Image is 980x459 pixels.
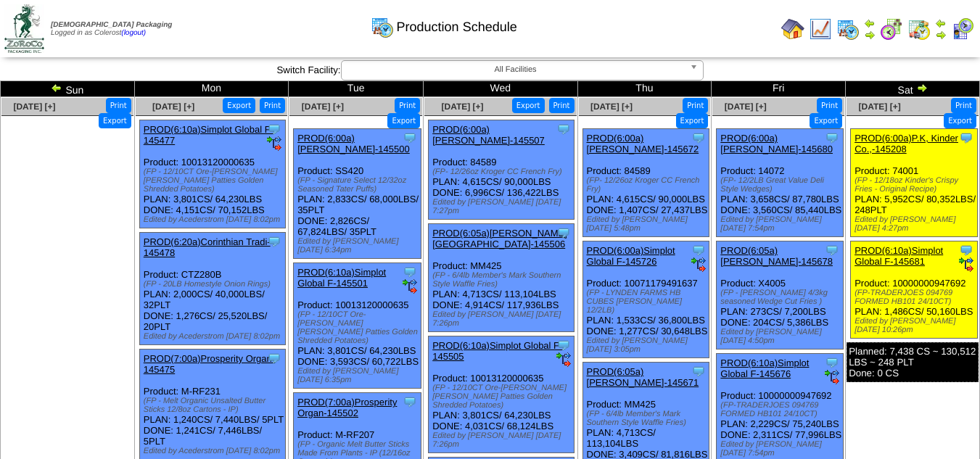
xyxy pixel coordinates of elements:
[864,29,876,41] img: arrowright.gif
[691,364,706,379] img: Tooltip
[397,20,517,35] span: Production Schedule
[725,102,767,112] a: [DATE] [+]
[106,98,131,113] button: Print
[294,263,421,389] div: Product: 10013120000635 PLAN: 3,801CS / 64,230LBS DONE: 3,593CS / 60,722LBS
[720,215,843,233] div: Edited by [PERSON_NAME] [DATE] 7:54pm
[781,17,804,41] img: home.gif
[720,401,843,418] div: (FP-TRADERJOES 094769 FORMED HB101 24/10CT)
[720,440,843,458] div: Edited by [PERSON_NAME] [DATE] 7:54pm
[267,234,281,249] img: Tooltip
[577,81,712,97] td: Thu
[297,310,421,345] div: (FP - 12/10CT Ore-[PERSON_NAME] [PERSON_NAME] Patties Golden Shredded Potatoes)
[817,98,842,113] button: Print
[825,243,839,257] img: Tooltip
[152,102,194,112] a: [DATE] [+]
[144,447,285,455] div: Edited by Acederstrom [DATE] 8:02pm
[432,168,574,176] div: (FP- 12/26oz Kroger CC French Fry)
[297,397,397,418] a: PROD(7:00a)Prosperity Organ-145502
[864,17,876,29] img: arrowleft.gif
[587,245,675,267] a: PROD(6:00a)Simplot Global F-145726
[432,340,562,362] a: PROD(6:10a)Simplot Global F-145505
[944,113,976,128] button: Export
[403,394,417,409] img: Tooltip
[297,267,386,289] a: PROD(6:10a)Simplot Global F-145501
[424,81,577,97] td: Wed
[855,215,977,233] div: Edited by [PERSON_NAME] [DATE] 4:27pm
[587,289,709,315] div: (FP - LYNDEN FARMS HB CUBES [PERSON_NAME] 12/2LB)
[297,237,421,255] div: Edited by [PERSON_NAME] [DATE] 6:34pm
[432,310,574,328] div: Edited by [PERSON_NAME] [DATE] 7:26pm
[951,98,976,113] button: Print
[959,243,973,257] img: Tooltip
[432,124,545,146] a: PROD(6:00a)[PERSON_NAME]-145507
[429,336,575,453] div: Product: 10013120000635 PLAN: 3,801CS / 64,230LBS DONE: 4,031CS / 68,124LBS
[556,352,571,367] img: ediSmall.gif
[51,21,172,29] span: [DEMOGRAPHIC_DATA] Packaging
[144,280,285,289] div: (FP - 20LB Homestyle Onion Rings)
[810,113,842,128] button: Export
[825,370,839,384] img: ediSmall.gif
[267,122,281,136] img: Tooltip
[432,271,574,289] div: (FP - 6/4lb Member's Mark Southern Style Waffle Fries)
[144,236,271,258] a: PROD(6:20a)Corinthian Tradi-145478
[1,81,135,97] td: Sun
[99,113,131,128] button: Export
[144,332,285,341] div: Edited by Acederstrom [DATE] 8:02pm
[855,245,943,267] a: PROD(6:10a)Simplot Global F-145681
[717,129,844,237] div: Product: 14072 PLAN: 3,658CS / 87,780LBS DONE: 3,560CS / 85,440LBS
[935,29,947,41] img: arrowright.gif
[587,410,709,427] div: (FP - 6/4lb Member's Mark Southern Style Waffle Fries)
[935,17,947,29] img: arrowleft.gif
[144,397,285,414] div: (FP - Melt Organic Unsalted Butter Sticks 12/8oz Cartons - IP)
[556,226,571,240] img: Tooltip
[297,133,410,154] a: PROD(6:00a)[PERSON_NAME]-145500
[403,131,417,145] img: Tooltip
[429,120,575,220] div: Product: 84589 PLAN: 4,615CS / 90,000LBS DONE: 6,996CS / 136,422LBS
[590,102,633,112] span: [DATE] [+]
[432,431,574,449] div: Edited by [PERSON_NAME] [DATE] 7:26pm
[297,176,421,194] div: (FP - Signature Select 12/32oz Seasoned Tater Puffs)
[851,129,978,237] div: Product: 74001 PLAN: 5,952CS / 80,352LBS / 248PLT
[951,17,974,41] img: calendarcustomer.gif
[403,279,417,294] img: ediSmall.gif
[432,198,574,215] div: Edited by [PERSON_NAME] [DATE] 7:27pm
[587,176,709,194] div: (FP- 12/26oz Kroger CC French Fry)
[512,98,545,113] button: Export
[836,17,860,41] img: calendarprod.gif
[294,129,421,259] div: Product: SS420 PLAN: 2,833CS / 68,000LBS / 35PLT DONE: 2,826CS / 67,824LBS / 35PLT
[139,120,285,228] div: Product: 10013120000635 PLAN: 3,801CS / 64,230LBS DONE: 4,151CS / 70,152LBS
[859,102,901,112] a: [DATE] [+]
[855,289,977,306] div: (FP-TRADERJOES 094769 FORMED HB101 24/10CT)
[556,122,571,136] img: Tooltip
[720,176,843,194] div: (FP- 12/2LB Great Value Deli Style Wedges)
[683,98,708,113] button: Print
[851,241,978,339] div: Product: 10000000947692 PLAN: 1,486CS / 50,160LBS
[582,241,709,358] div: Product: 10071179491637 PLAN: 1,533CS / 36,800LBS DONE: 1,277CS / 30,648LBS
[223,98,255,113] button: Export
[720,357,809,379] a: PROD(6:10a)Simplot Global F-145676
[825,131,839,145] img: Tooltip
[297,367,421,384] div: Edited by [PERSON_NAME] [DATE] 6:35pm
[855,317,977,334] div: Edited by [PERSON_NAME] [DATE] 10:26pm
[691,257,706,272] img: ediSmall.gif
[13,102,55,112] a: [DATE] [+]
[432,384,574,410] div: (FP - 12/10CT Ore-[PERSON_NAME] [PERSON_NAME] Patties Golden Shredded Potatoes)
[825,355,839,370] img: Tooltip
[587,215,709,233] div: Edited by [PERSON_NAME] [DATE] 5:48pm
[691,243,706,257] img: Tooltip
[121,29,146,37] a: (logout)
[403,265,417,279] img: Tooltip
[717,241,844,350] div: Product: X4005 PLAN: 273CS / 7,200LBS DONE: 204CS / 5,386LBS
[4,4,44,53] img: zoroco-logo-small.webp
[855,133,958,154] a: PROD(6:00a)P.K, Kinder Co.,-145208
[441,102,483,112] a: [DATE] [+]
[267,351,281,365] img: Tooltip
[134,81,288,97] td: Mon
[587,336,709,354] div: Edited by [PERSON_NAME] [DATE] 3:05pm
[260,98,285,113] button: Print
[144,124,273,146] a: PROD(6:10a)Simplot Global F-145477
[371,15,394,38] img: calendarprod.gif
